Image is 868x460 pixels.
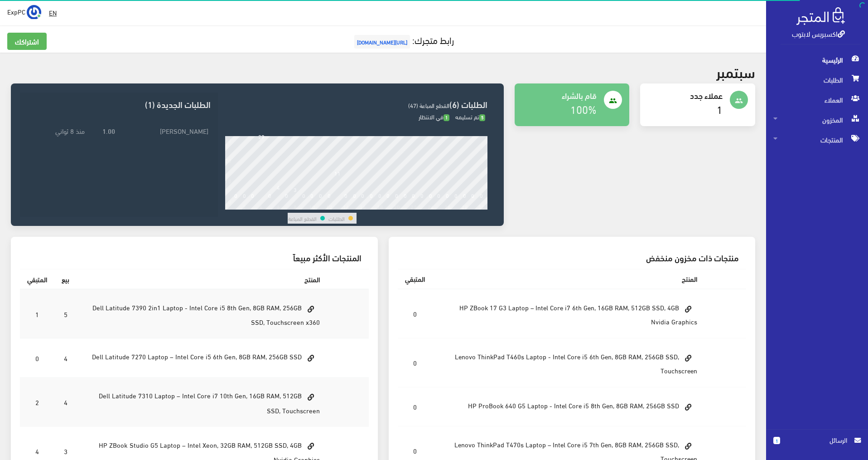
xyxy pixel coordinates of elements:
[354,35,410,49] span: [URL][DOMAIN_NAME]
[54,269,77,289] th: بيع
[455,111,485,122] span: تم تسليمه
[102,126,115,136] strong: 1.00
[479,114,485,121] span: 5
[20,377,54,426] td: 2
[27,5,41,20] img: ...
[7,6,25,17] span: ExpPC
[352,31,454,48] a: رابط متجرك:[URL][DOMAIN_NAME]
[773,130,861,150] span: المنتجات
[20,269,54,289] th: المتبقي
[27,253,362,262] h3: المنتجات الأكثر مبيعاً
[773,110,861,130] span: المخزون
[77,338,327,377] td: Dell Latitude 7270 Laptop – Intel Core i5 6th Gen, 8GB RAM, 256GB SSD
[27,100,210,108] h3: الطلبات الجديدة (1)
[796,7,845,25] img: .
[377,203,383,210] div: 18
[716,64,755,79] h2: سبتمبر
[428,203,434,210] div: 24
[117,123,211,138] td: [PERSON_NAME]
[260,203,263,210] div: 4
[77,289,327,338] td: Dell Latitude 7390 2in1 Laptop - Intel Core i5 8th Gen, 8GB RAM, 256GB SSD, Touchscreen x360
[735,97,743,105] i: people
[225,100,487,108] h3: الطلبات (6)
[766,90,868,110] a: العملاء
[7,5,41,19] a: ... ExpPC
[398,387,432,426] td: 0
[717,99,723,118] a: 1
[408,100,449,111] span: القطع المباعة (47)
[258,132,265,140] div: 29
[294,203,297,210] div: 8
[45,5,60,21] a: EN
[773,90,861,110] span: العملاء
[419,111,449,122] span: في الانتظار
[394,203,400,210] div: 20
[773,437,780,444] span: 1
[792,27,845,40] a: اكسبريس لابتوب
[570,99,597,118] a: 100%
[773,70,861,90] span: الطلبات
[766,130,868,150] a: المنتجات
[766,110,868,130] a: المخزون
[288,213,317,224] td: القطع المباعة
[410,203,417,210] div: 22
[398,289,432,338] td: 0
[20,338,54,377] td: 0
[398,338,432,387] td: 0
[343,203,349,210] div: 14
[773,50,861,70] span: الرئيسية
[647,91,723,100] h4: عملاء جدد
[54,377,77,426] td: 4
[766,70,868,90] a: الطلبات
[444,203,451,210] div: 26
[27,123,87,138] td: منذ 8 ثواني
[326,203,333,210] div: 12
[49,7,57,18] u: EN
[77,269,327,289] th: المنتج
[432,338,705,387] td: Lenovo ThinkPad T460s Laptop - Intel Core i5 6th Gen, 8GB RAM, 256GB SSD, Touchscreen
[787,435,847,445] span: الرسائل
[243,203,246,210] div: 2
[405,253,739,262] h3: منتجات ذات مخزون منخفض
[478,203,485,210] div: 30
[360,203,366,210] div: 16
[522,91,597,100] h4: قام بالشراء
[54,338,77,377] td: 4
[462,203,468,210] div: 28
[766,50,868,70] a: الرئيسية
[444,114,449,121] span: 1
[432,269,705,289] th: المنتج
[432,387,705,426] td: HP ProBook 640 G5 Laptop - Intel Core i5 8th Gen, 8GB RAM, 256GB SSD
[773,435,861,455] a: 1 الرسائل
[77,377,327,426] td: Dell Latitude 7310 Laptop – Intel Core i7 10th Gen, 16GB RAM, 512GB SSD, Touchscreen
[609,97,617,105] i: people
[398,269,432,289] th: المتبقي
[7,33,47,50] a: اشتراكك
[432,289,705,338] td: HP ZBook 17 G3 Laptop – Intel Core i7 6th Gen, 16GB RAM, 512GB SSD, 4GB Nvidia Graphics
[309,203,315,210] div: 10
[54,289,77,338] td: 5
[277,203,280,210] div: 6
[20,289,54,338] td: 1
[328,213,345,224] td: الطلبات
